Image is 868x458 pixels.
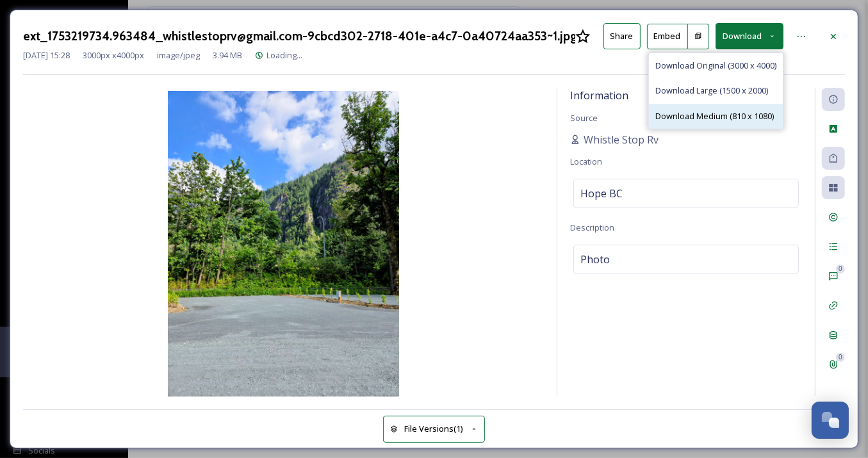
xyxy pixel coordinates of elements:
span: Loading... [266,49,302,61]
span: image/jpeg [157,49,200,61]
button: File Versions(1) [383,416,486,442]
button: Embed [647,24,688,49]
span: Source [570,112,598,124]
button: Open Chat [812,402,849,439]
span: 3000 px x 4000 px [83,49,144,61]
button: Share [603,23,641,49]
span: Whistle Stop Rv [584,132,659,147]
h3: ext_1753219734.963484_whistlestoprv@gmail.com-9cbcd302-2718-401e-a4c7-0a40724aa353~1.jpg [23,27,575,45]
span: Hope BC [580,186,623,201]
span: Download Medium (810 x 1080) [655,110,774,122]
span: 3.94 MB [213,49,242,61]
span: Download Large (1500 x 2000) [655,85,768,97]
span: Photo [580,252,610,267]
img: whistlestoprv%40gmail.com-9cbcd302-2718-401e-a4c7-0a40724aa353~1.jpg [23,91,544,399]
div: 0 [836,265,845,274]
span: Description [570,222,614,233]
span: Information [570,88,628,102]
span: Download Original (3000 x 4000) [655,60,776,72]
span: Location [570,156,602,167]
button: Download [716,23,783,49]
div: 0 [836,353,845,362]
span: [DATE] 15:28 [23,49,70,61]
